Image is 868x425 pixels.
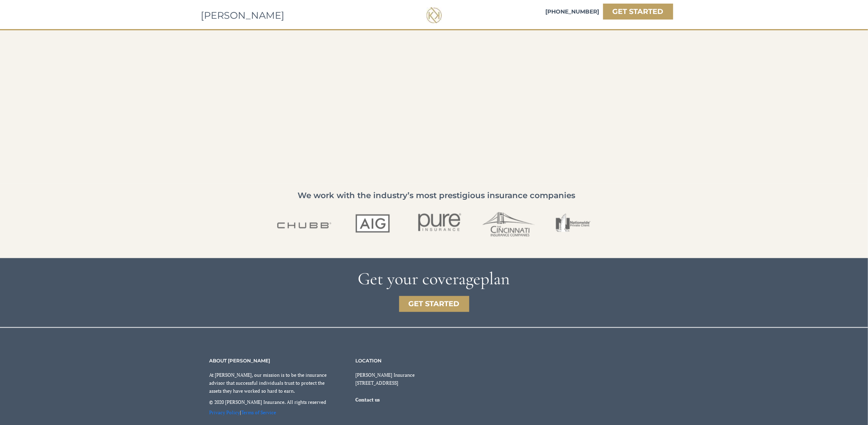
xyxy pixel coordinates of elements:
strong: GET STARTED [409,299,460,308]
span: Get your coverage [358,268,480,289]
span: LOCATION [356,358,382,364]
a: GET STARTED [603,4,673,20]
a: Contact us [356,396,380,403]
a: GET STARTED [399,296,469,312]
span: © 2020 [PERSON_NAME] Insurance. All rights reserved [210,399,327,405]
span: We work with the industry’s most prestigious insurance companies [298,191,576,200]
span: plan [480,268,510,289]
span: ABOUT [PERSON_NAME] [210,358,270,364]
span: [PHONE_NUMBER] [546,8,600,15]
span: [PERSON_NAME] [201,10,285,21]
span: | [210,409,279,415]
strong: GET STARTED [613,7,664,16]
a: Privacy Policy [210,409,240,415]
a: Terms of Service [241,409,276,415]
span: [PERSON_NAME] Insurance [STREET_ADDRESS] [356,372,415,386]
span: At [PERSON_NAME], our mission is to be the insurance advisor that successful individuals trust to... [210,372,327,394]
